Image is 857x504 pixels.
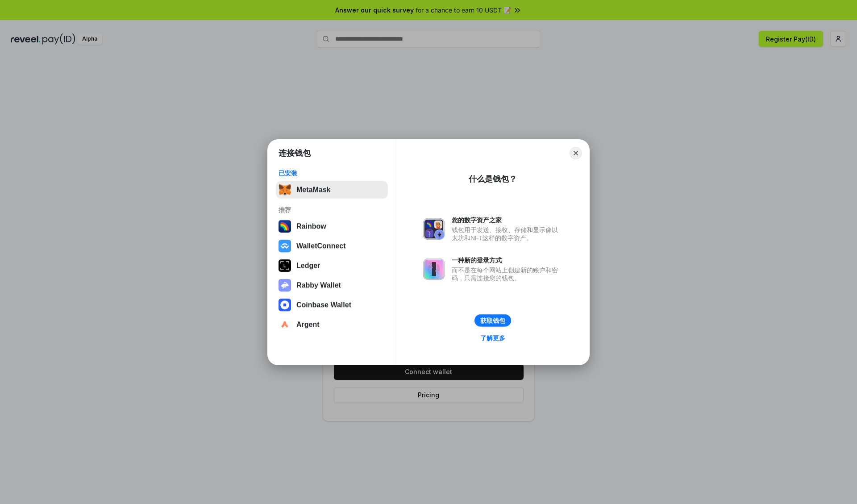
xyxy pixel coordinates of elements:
[296,222,326,230] div: Rainbow
[423,258,445,280] img: svg+xml,%3Csvg%20xmlns%3D%22http%3A%2F%2Fwww.w3.org%2F2000%2Fsvg%22%20fill%3D%22none%22%20viewBox...
[296,242,346,250] div: WalletConnect
[474,314,511,327] button: 获取钱包
[276,316,388,333] button: Argent
[276,276,388,294] button: Rabby Wallet
[296,301,351,309] div: Coinbase Wallet
[296,186,330,194] div: MetaMask
[423,218,445,240] img: svg+xml,%3Csvg%20xmlns%3D%22http%3A%2F%2Fwww.w3.org%2F2000%2Fsvg%22%20fill%3D%22none%22%20viewBox...
[279,299,291,311] img: svg+xml,%3Csvg%20width%3D%2228%22%20height%3D%2228%22%20viewBox%3D%220%200%2028%2028%22%20fill%3D...
[279,220,291,233] img: svg+xml,%3Csvg%20width%3D%22120%22%20height%3D%22120%22%20viewBox%3D%220%200%20120%20120%22%20fil...
[279,279,291,292] img: svg+xml,%3Csvg%20xmlns%3D%22http%3A%2F%2Fwww.w3.org%2F2000%2Fsvg%22%20fill%3D%22none%22%20viewBox...
[296,281,341,289] div: Rabby Wallet
[480,334,505,342] div: 了解更多
[279,183,291,196] img: svg+xml,%3Csvg%20fill%3D%22none%22%20height%3D%2233%22%20viewBox%3D%220%200%2035%2033%22%20width%...
[276,296,388,314] button: Coinbase Wallet
[469,174,517,184] div: 什么是钱包？
[475,332,511,344] a: 了解更多
[452,266,562,282] div: 而不是在每个网站上创建新的账户和密码，只需连接您的钱包。
[452,226,562,242] div: 钱包用于发送、接收、存储和显示像以太坊和NFT这样的数字资产。
[276,237,388,255] button: WalletConnect
[296,262,320,270] div: Ledger
[452,216,562,224] div: 您的数字资产之家
[279,148,311,158] h1: 连接钱包
[279,169,385,177] div: 已安装
[480,317,505,325] div: 获取钱包
[276,181,388,199] button: MetaMask
[276,257,388,275] button: Ledger
[279,240,291,252] img: svg+xml,%3Csvg%20width%3D%2228%22%20height%3D%2228%22%20viewBox%3D%220%200%2028%2028%22%20fill%3D...
[279,206,385,214] div: 推荐
[279,259,291,272] img: svg+xml,%3Csvg%20xmlns%3D%22http%3A%2F%2Fwww.w3.org%2F2000%2Fsvg%22%20width%3D%2228%22%20height%3...
[570,147,582,159] button: Close
[276,217,388,235] button: Rainbow
[279,318,291,331] img: svg+xml,%3Csvg%20width%3D%2228%22%20height%3D%2228%22%20viewBox%3D%220%200%2028%2028%22%20fill%3D...
[452,256,562,264] div: 一种新的登录方式
[296,321,320,329] div: Argent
